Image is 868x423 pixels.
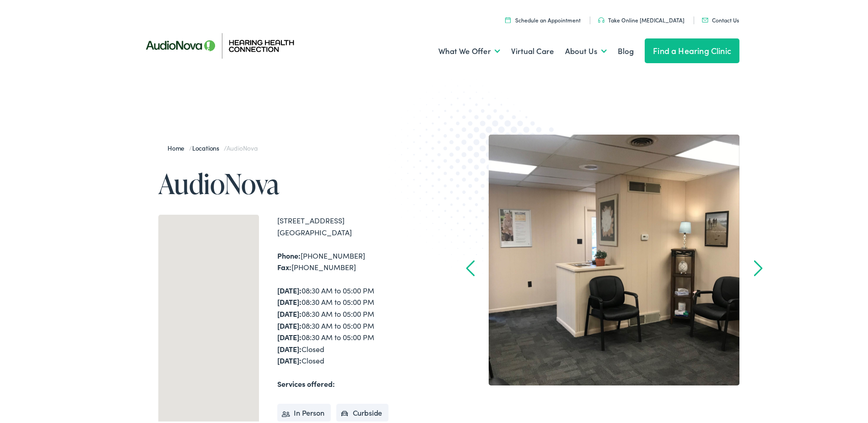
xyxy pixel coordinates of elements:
[226,141,258,151] span: AudioNova
[565,33,607,66] a: About Us
[277,248,437,271] div: [PHONE_NUMBER] [PHONE_NUMBER]
[600,391,628,418] a: 1
[167,141,258,151] span: / /
[277,353,302,363] strong: [DATE]:
[336,402,389,420] li: Curbside
[618,33,634,66] a: Blog
[505,15,511,21] img: utility icon
[277,342,302,352] strong: [DATE]:
[167,141,189,151] a: Home
[505,14,581,22] a: Schedule an Appointment
[598,14,685,22] a: Take Online [MEDICAL_DATA]
[438,33,500,66] a: What We Offer
[277,377,335,387] strong: Services offered:
[277,319,302,329] strong: [DATE]:
[192,141,224,151] a: Locations
[645,37,739,61] a: Find a Hearing Clinic
[702,16,708,21] img: utility icon
[466,258,475,275] a: Prev
[598,16,604,21] img: utility icon
[277,307,302,317] strong: [DATE]:
[277,295,302,305] strong: [DATE]:
[277,330,302,340] strong: [DATE]:
[277,213,437,236] div: [STREET_ADDRESS] [GEOGRAPHIC_DATA]
[754,258,763,275] a: Next
[277,283,302,293] strong: [DATE]:
[277,249,301,259] strong: Phone:
[277,260,291,270] strong: Fax:
[277,283,437,365] div: 08:30 AM to 05:00 PM 08:30 AM to 05:00 PM 08:30 AM to 05:00 PM 08:30 AM to 05:00 PM 08:30 AM to 0...
[702,14,739,22] a: Contact Us
[158,167,437,197] h1: AudioNova
[511,33,554,66] a: Virtual Care
[277,402,331,420] li: In Person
